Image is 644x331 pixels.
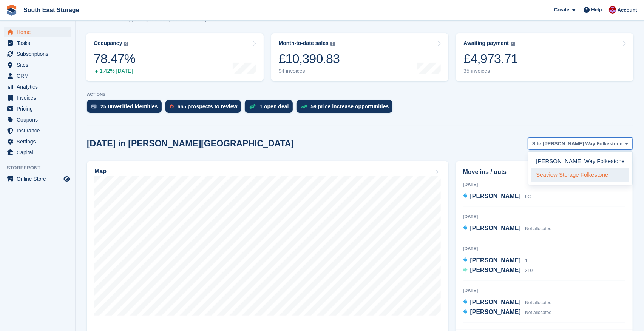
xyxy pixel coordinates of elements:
span: [PERSON_NAME] [470,299,521,305]
span: Account [618,6,637,14]
span: Capital [17,147,62,158]
span: Settings [17,136,62,147]
span: Home [17,27,62,37]
div: Occupancy [94,40,122,46]
span: Storefront [7,164,75,172]
a: [PERSON_NAME] Way Folkestone [531,155,629,168]
h2: Move ins / outs [463,168,625,177]
a: 665 prospects to review [165,100,245,117]
a: Month-to-date sales £10,390.83 94 invoices [271,33,449,81]
span: [PERSON_NAME] [470,225,521,231]
a: menu [4,174,71,184]
div: 59 price increase opportunities [311,103,389,109]
span: Sites [17,60,62,70]
div: 1.42% [DATE] [94,68,135,74]
div: 35 invoices [463,68,518,74]
a: [PERSON_NAME] 310 [463,266,533,276]
a: menu [4,103,71,114]
span: 1 [525,258,528,263]
a: menu [4,82,71,92]
span: [PERSON_NAME] [470,193,521,199]
a: 59 price increase opportunities [297,100,397,117]
a: menu [4,147,71,158]
a: Awaiting payment £4,973.71 35 invoices [456,33,633,81]
div: 94 invoices [279,68,340,74]
a: menu [4,71,71,81]
a: [PERSON_NAME] Not allocated [463,224,552,234]
div: [DATE] [463,181,625,188]
img: stora-icon-8386f47178a22dfd0bd8f6a31ec36ba5ce8667c1dd55bd0f319d3a0aa187defe.svg [6,5,17,16]
a: menu [4,114,71,125]
div: £10,390.83 [279,51,340,66]
div: [DATE] [463,287,625,294]
span: [PERSON_NAME] Way Folkestone [543,140,622,148]
a: [PERSON_NAME] 9C [463,192,531,202]
img: price_increase_opportunities-93ffe204e8149a01c8c9dc8f82e8f89637d9d84a8eef4429ea346261dce0b2c0.svg [301,105,307,108]
span: [PERSON_NAME] [470,267,521,273]
div: [DATE] [463,245,625,252]
img: icon-info-grey-7440780725fd019a000dd9b08b2336e03edf1995a4989e88bcd33f0948082b44.svg [124,42,128,46]
div: [DATE] [463,213,625,220]
a: [PERSON_NAME] Not allocated [463,308,552,317]
span: Insurance [17,125,62,136]
span: 9C [525,194,531,199]
img: prospect-51fa495bee0391a8d652442698ab0144808aea92771e9ea1ae160a38d050c398.svg [170,104,174,109]
h2: Map [94,168,107,175]
span: Not allocated [525,310,551,315]
a: menu [4,60,71,70]
img: deal-1b604bf984904fb50ccaf53a9ad4b4a5d6e5aea283cecdc64d6e3604feb123c2.svg [249,104,256,109]
img: Roger Norris [609,6,616,14]
button: Site: [PERSON_NAME] Way Folkestone [528,137,633,150]
a: menu [4,49,71,59]
span: CRM [17,71,62,81]
a: Preview store [62,174,71,183]
span: Not allocated [525,300,551,305]
span: Coupons [17,114,62,125]
a: Seaview Storage Folkestone [531,168,629,182]
div: 1 open deal [259,103,289,109]
a: menu [4,125,71,136]
a: [PERSON_NAME] 1 [463,256,528,266]
img: icon-info-grey-7440780725fd019a000dd9b08b2336e03edf1995a4989e88bcd33f0948082b44.svg [511,42,515,46]
span: Help [591,6,602,14]
a: South East Storage [20,4,82,16]
div: Awaiting payment [463,40,509,46]
a: 1 open deal [245,100,296,117]
span: Analytics [17,82,62,92]
span: 310 [525,268,533,273]
span: Invoices [17,92,62,103]
h2: [DATE] in [PERSON_NAME][GEOGRAPHIC_DATA] [87,139,294,149]
a: menu [4,38,71,48]
span: [PERSON_NAME] [470,257,521,263]
a: Occupancy 78.47% 1.42% [DATE] [86,33,264,81]
div: Month-to-date sales [279,40,329,46]
span: [PERSON_NAME] [470,309,521,315]
div: £4,973.71 [463,51,518,66]
span: Pricing [17,103,62,114]
a: menu [4,27,71,37]
span: Subscriptions [17,49,62,59]
span: Tasks [17,38,62,48]
div: 78.47% [94,51,135,66]
span: Online Store [17,174,62,184]
img: icon-info-grey-7440780725fd019a000dd9b08b2336e03edf1995a4989e88bcd33f0948082b44.svg [330,42,335,46]
a: [PERSON_NAME] Not allocated [463,298,552,308]
span: Create [554,6,569,14]
a: menu [4,136,71,147]
img: verify_identity-adf6edd0f0f0b5bbfe63781bf79b02c33cf7c696d77639b501bdc392416b5a36.svg [91,104,97,109]
span: Not allocated [525,226,551,231]
a: menu [4,92,71,103]
div: 665 prospects to review [178,103,238,109]
p: ACTIONS [87,92,633,97]
span: Site: [532,140,543,148]
a: 25 unverified identities [87,100,165,117]
div: 25 unverified identities [100,103,158,109]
